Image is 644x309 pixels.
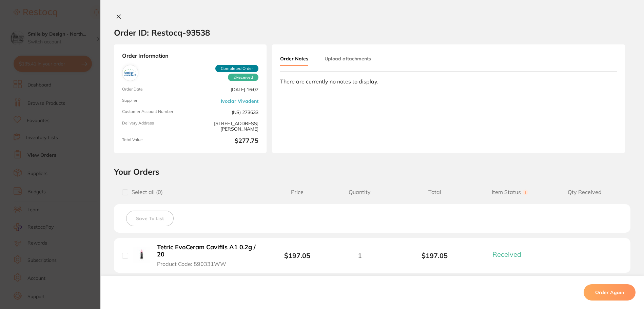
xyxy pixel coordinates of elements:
[472,189,547,195] span: Item Status
[584,284,636,301] button: Order Again
[193,87,258,93] span: [DATE] 16:07
[193,137,258,145] b: $277.75
[193,109,258,115] span: (NS) 273633
[157,244,260,258] b: Tetric EvoCeram Cavifils A1 0.2g / 20
[228,74,258,81] span: Received
[221,98,258,104] a: Ivoclar Vivadent
[157,261,226,267] span: Product Code: 590331WW
[124,66,137,79] img: Ivoclar Vivadent
[284,251,310,260] b: $197.05
[280,78,617,84] div: There are currently no notes to display.
[492,250,521,258] span: Received
[122,87,188,93] span: Order Date
[397,189,472,195] span: Total
[122,109,188,115] span: Customer Account Number
[397,252,472,259] b: $197.05
[122,98,188,104] span: Supplier
[358,252,362,259] span: 1
[490,250,529,258] button: Received
[272,189,323,195] span: Price
[547,189,622,195] span: Qty Received
[122,121,188,132] span: Delivery Address
[122,137,188,145] span: Total Value
[128,189,163,195] span: Select all ( 0 )
[325,53,371,65] button: Upload attachments
[122,53,258,59] strong: Order Information
[126,211,174,226] button: Save To List
[322,189,397,195] span: Quantity
[155,244,262,267] button: Tetric EvoCeram Cavifils A1 0.2g / 20 Product Code: 590331WW
[133,247,150,263] img: Tetric EvoCeram Cavifils A1 0.2g / 20
[193,121,258,132] span: [STREET_ADDRESS][PERSON_NAME]
[114,167,630,177] h2: Your Orders
[114,27,210,38] h2: Order ID: Restocq- 93538
[215,65,258,72] span: Completed Order
[280,53,308,66] button: Order Notes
